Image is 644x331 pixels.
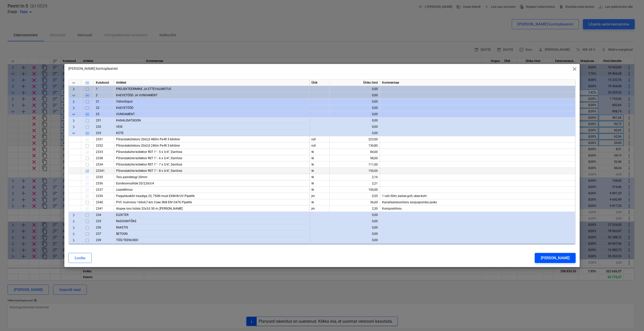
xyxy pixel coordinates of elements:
[114,193,309,199] div: Paigalduskõri traadiga 25, 750N must EXM-W-UV Pipelife
[114,149,309,155] div: Põrandakütte kollektor RST 1" - 5 x 3/4", Danfoss
[309,161,330,168] div: tk
[309,168,330,174] div: tk
[71,86,77,92] span: keyboard_arrow_right
[114,168,309,174] div: Põrandakütte kollektor RST 1" - 8 x 3/4", Danfoss
[332,155,378,161] div: 98,00
[94,80,114,86] div: Kulukood
[309,193,330,199] div: jm
[535,253,576,263] button: [PERSON_NAME]
[332,193,378,199] div: 0,55
[71,130,77,136] span: keyboard_arrow_down
[332,136,378,143] div: 223,00
[68,253,92,263] button: Loobu
[94,136,114,143] div: 2331
[309,149,330,155] div: tk
[114,199,309,206] div: PVC muhvtoru 160x4,7-6m Coex SN8 EN13476 Pipelife
[94,218,114,224] div: 235
[75,255,85,261] div: Loobu
[332,199,378,206] div: 36,60
[94,168,114,174] div: 23341
[94,193,114,199] div: 2339
[572,66,578,72] span: close
[114,212,309,218] div: ELEKTER
[309,187,330,193] div: tk
[114,98,309,105] div: Välisvõrgud
[380,199,575,206] div: Kanalisatsioonitoru soojuspumba jaoks
[309,199,330,206] div: tk
[332,149,378,155] div: 84,00
[114,180,309,187] div: Eurokoonusliide 20/2,0x3/4
[114,111,309,117] div: VUNDAMENT
[332,231,378,237] div: 0,00
[332,143,378,149] div: 130,80
[94,174,114,180] div: 2335
[330,80,380,86] div: Ühiku hind
[309,143,330,149] div: rull
[332,187,378,193] div: 100,00
[114,218,309,224] div: RADOONITÕKE
[114,124,309,130] div: VESI
[114,86,309,92] div: PROJEKTEERIMINE JA ETTEVALMISTUS
[332,92,378,98] div: 0,00
[71,124,77,130] span: keyboard_arrow_right
[71,111,77,117] span: keyboard_arrow_down
[332,243,378,250] div: 0,00
[309,136,330,143] div: rull
[71,118,77,124] span: keyboard_arrow_right
[94,105,114,111] div: 22
[332,111,378,117] div: 0,00
[114,224,309,231] div: RAKETIS
[309,206,330,212] div: jm
[114,237,309,243] div: TÖÖ/TEENUSED
[114,174,309,180] div: Toru paindetugi 20mm
[94,155,114,161] div: 2338
[94,224,114,231] div: 236
[71,212,77,218] span: keyboard_arrow_right
[114,161,309,168] div: Põrandakütte kollektor RST 1" - 7 x 3/4", Danfoss
[332,98,378,105] div: 0,00
[94,161,114,168] div: 2334
[94,199,114,206] div: 2340
[71,80,77,86] span: keyboard_arrow_down
[71,105,77,111] span: keyboard_arrow_right
[71,237,77,243] span: keyboard_arrow_right
[94,117,114,124] div: 231
[71,92,77,98] span: keyboard_arrow_down
[94,92,114,98] div: 2
[309,80,330,86] div: Ühik
[114,136,309,143] div: Põrandaküttetoru 20x2,0 480m Pe-Rt 5 kihiline
[94,243,114,250] div: 3
[114,206,309,212] div: Alupex toru hülsis 32x3,0 50 m, [PERSON_NAME]
[114,92,309,98] div: KAEVETÖÖD JA VUNDAMENT
[332,180,378,187] div: 2,21
[332,124,378,130] div: 0,00
[94,130,114,136] div: 233
[309,174,330,180] div: tk
[380,80,575,86] div: Kommentaar
[71,218,77,224] span: keyboard_arrow_right
[332,224,378,231] div: 0,00
[332,212,378,218] div: 0,00
[114,80,309,86] div: Artikkel
[309,180,330,187] div: tk
[332,161,378,168] div: 111,00
[94,124,114,130] div: 232
[380,206,575,212] div: Komposiittoru
[332,206,378,212] div: 2,30
[332,130,378,136] div: 0,00
[71,99,77,105] span: keyboard_arrow_right
[71,231,77,237] span: keyboard_arrow_right
[94,149,114,155] div: 2333
[94,231,114,237] div: 237
[332,237,378,243] div: 0,00
[114,155,309,161] div: Põrandakütte kollektor RST 1" - 6 x 3/4", Danfoss
[114,130,309,136] div: KÜTE
[94,111,114,117] div: 23
[94,143,114,149] div: 2332
[94,187,114,193] div: 2337
[94,206,114,212] div: 2341
[68,66,118,71] p: [PERSON_NAME] kontoplaanist
[114,143,309,149] div: Põrandaküttetoru 20x2,0 240m Pe-Rt 5 kihiline
[332,105,378,111] div: 0,00
[380,193,575,199] div: 1 rull=50m, kaitse gofr, ukse koht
